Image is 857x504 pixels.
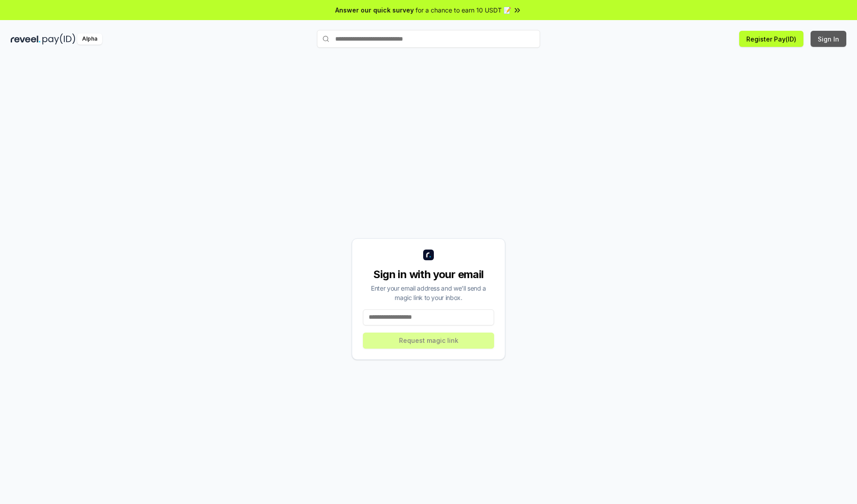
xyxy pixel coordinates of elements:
[335,5,414,15] span: Answer our quick survey
[363,267,494,282] div: Sign in with your email
[423,250,434,260] img: logo_small
[11,33,41,45] img: reveel_dark
[77,33,102,45] div: Alpha
[42,33,75,45] img: pay_id
[416,5,511,15] span: for a chance to earn 10 USDT 📝
[739,31,803,47] button: Register Pay(ID)
[811,31,846,47] button: Sign In
[363,283,494,302] div: Enter your email address and we’ll send a magic link to your inbox.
